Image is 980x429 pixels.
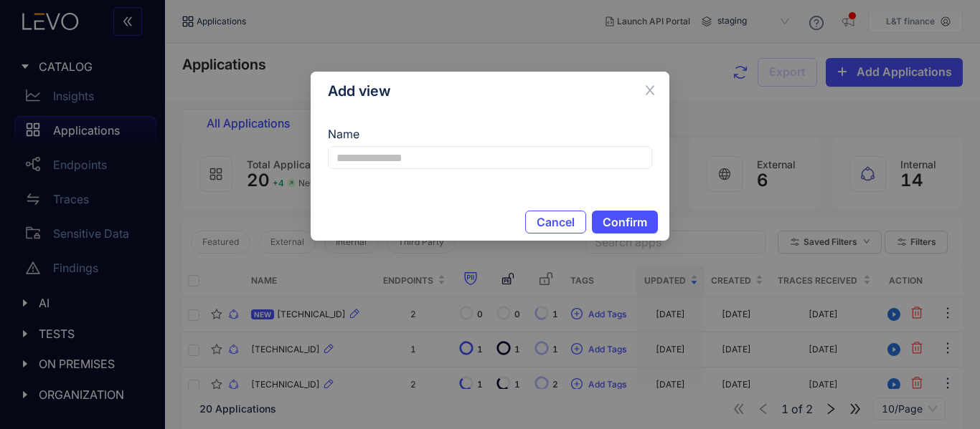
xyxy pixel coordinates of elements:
[328,83,652,99] div: Add view
[328,146,652,169] input: Name
[603,216,647,228] span: Confirm
[631,72,669,110] button: Close
[328,127,359,140] label: Name
[525,211,586,233] button: Cancel
[644,84,656,97] span: close
[592,211,658,233] button: Confirm
[537,216,575,228] span: Cancel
